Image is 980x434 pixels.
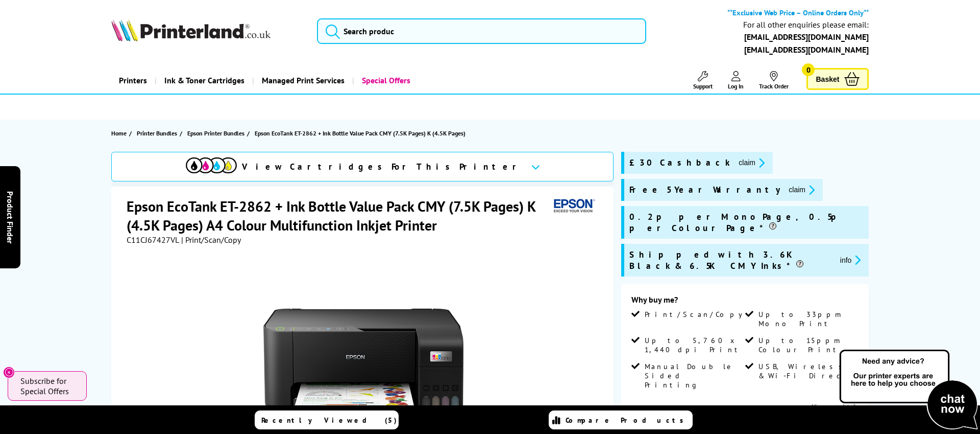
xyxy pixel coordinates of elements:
[550,197,597,216] img: Epson
[352,67,418,94] a: Special Offers
[693,82,713,90] span: Support
[806,68,869,90] a: Basket 0
[111,19,304,43] a: Printerland Logo
[837,254,864,266] button: promo-description
[758,362,856,380] span: USB, Wireless & Wi-Fi Direct
[252,67,352,94] a: Managed Print Services
[3,367,15,378] button: Close
[164,67,244,94] span: Ink & Toner Cartridges
[837,348,980,432] img: Open Live Chat window
[736,157,768,169] button: promo-description
[20,376,77,396] span: Subscribe for Special Offers
[629,249,831,271] span: Shipped with 3.6K Black & 6.5K CMY Inks*
[181,235,241,245] span: | Print/Scan/Copy
[693,71,713,90] a: Support
[186,157,237,173] img: cmyk-icon.svg
[5,191,15,243] span: Product Finder
[111,128,127,139] span: Home
[317,18,646,44] input: Search produc
[758,336,856,354] span: Up to 15ppm Colour Print
[744,44,869,55] a: [EMAIL_ADDRESS][DOMAIN_NAME]
[728,82,744,90] span: Log In
[111,128,129,139] a: Home
[727,8,869,17] b: **Exclusive Web Price – Online Orders Only**
[786,184,818,196] button: promo-description
[728,71,744,90] a: Log In
[137,128,180,139] a: Printer Bundles
[645,336,743,354] span: Up to 5,760 x 1,440 dpi Print
[759,71,789,90] a: Track Order
[137,128,177,139] span: Printer Bundles
[155,67,252,94] a: Ink & Toner Cartridges
[127,235,179,245] span: C11CJ67427VL
[645,362,743,390] span: Manual Double Sided Printing
[629,157,730,169] span: £30 Cashback
[812,402,859,410] a: View more details
[802,63,815,76] span: 0
[111,67,155,94] a: Printers
[111,19,271,41] img: Printerland Logo
[758,310,856,328] span: Up to 33ppm Mono Print
[629,184,780,196] span: Free 5 Year Warranty
[816,72,839,86] span: Basket
[629,211,864,234] span: 0.2p per Mono Page, 0.5p per Colour Page*
[187,128,244,139] span: Epson Printer Bundles
[744,32,869,42] a: [EMAIL_ADDRESS][DOMAIN_NAME]
[645,310,750,319] span: Print/Scan/Copy
[255,128,468,139] a: Epson EcoTank ET-2862 + Ink Bottle Value Pack CMY (7.5K Pages) K (4.5K Pages)
[261,416,397,425] span: Recently Viewed (5)
[255,410,399,429] a: Recently Viewed (5)
[127,197,550,235] h1: Epson EcoTank ET-2862 + Ink Bottle Value Pack CMY (7.5K Pages) K (4.5K Pages) A4 Colour Multifunc...
[743,20,869,30] div: For all other enquiries please email:
[255,128,465,139] span: Epson EcoTank ET-2862 + Ink Bottle Value Pack CMY (7.5K Pages) K (4.5K Pages)
[566,416,689,425] span: Compare Products
[549,410,693,429] a: Compare Products
[631,294,859,310] div: Why buy me?
[187,128,247,139] a: Epson Printer Bundles
[242,161,523,172] span: View Cartridges For This Printer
